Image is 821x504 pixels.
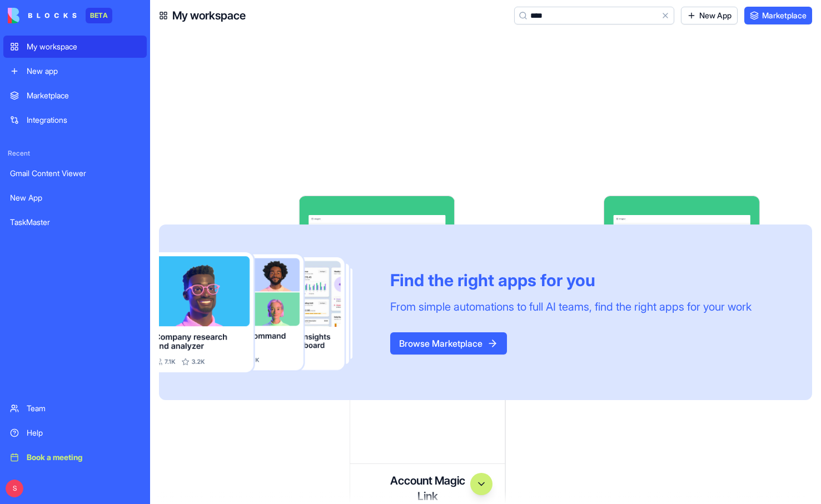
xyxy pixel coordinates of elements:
[27,90,140,101] div: Marketplace
[172,8,246,23] h4: My workspace
[390,338,507,349] a: Browse Marketplace
[86,8,112,23] div: BETA
[3,149,147,158] span: Recent
[3,446,147,468] a: Book a meeting
[3,109,147,131] a: Integrations
[8,8,77,23] img: logo
[10,192,140,203] div: New App
[324,36,480,216] a: ImagineMLby[PERSON_NAME]
[489,36,645,216] a: Account Magic LinkDOby[PERSON_NAME]
[390,270,752,290] div: Find the right apps for you
[159,36,315,216] a: ImagineAvatarbyBlocks
[3,162,147,184] a: Gmail Content Viewer
[6,480,23,497] span: S
[10,217,140,228] div: TaskMaster
[744,7,812,24] a: Marketplace
[681,7,738,24] a: New App
[3,84,147,107] a: Marketplace
[3,422,147,444] a: Help
[8,8,112,23] a: BETA
[27,427,140,438] div: Help
[27,66,140,77] div: New app
[27,452,140,463] div: Book a meeting
[3,60,147,82] a: New app
[470,473,492,495] button: Scroll to bottom
[3,36,147,58] a: My workspace
[3,211,147,233] a: TaskMaster
[390,332,507,355] button: Browse Marketplace
[3,397,147,420] a: Team
[3,187,147,209] a: New App
[10,168,140,179] div: Gmail Content Viewer
[27,403,140,414] div: Team
[27,114,140,126] div: Integrations
[27,41,140,52] div: My workspace
[390,299,752,315] div: From simple automations to full AI teams, find the right apps for your work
